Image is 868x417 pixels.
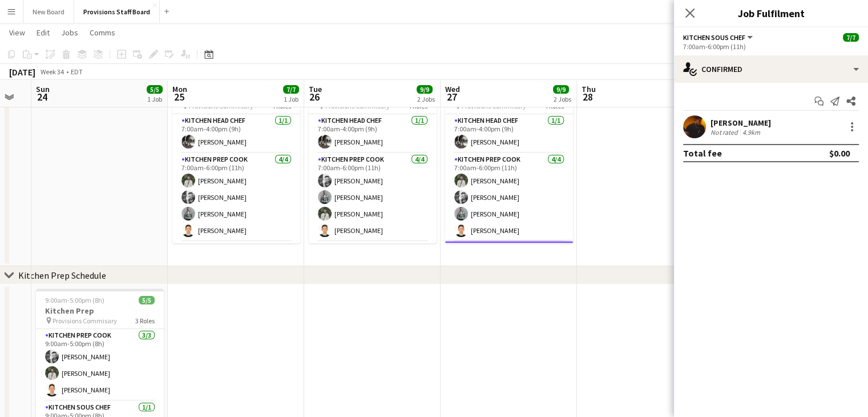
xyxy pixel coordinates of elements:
button: Kitchen Sous Chef [683,33,754,42]
div: Not rated [710,128,740,137]
span: View [9,27,25,38]
a: Comms [85,25,120,40]
span: Sun [36,84,50,94]
div: $0.00 [829,147,850,159]
span: 27 [443,90,460,103]
div: 1 Job [147,95,162,103]
div: 2 Jobs [554,95,571,103]
span: Wed [445,84,460,94]
app-job-card: 7:00am-6:00pm (11h)7/7Torquest Provisions Commisary4 RolesKitchen Head Chef1/17:00am-4:00pm (9h)[... [445,74,573,243]
span: 28 [580,90,596,103]
span: 26 [307,90,322,103]
span: 5/5 [139,296,155,304]
span: Provisions Commisary [53,316,117,325]
span: 25 [171,90,187,103]
app-card-role: Kitchen Head Chef1/17:00am-4:00pm (9h)[PERSON_NAME] [445,114,573,153]
div: EDT [71,67,83,76]
div: Total fee [683,147,722,159]
button: Provisions Staff Board [74,1,160,23]
a: View [5,25,30,40]
span: 5/5 [147,85,163,94]
span: Edit [37,27,50,38]
span: Kitchen Sous Chef [683,33,745,42]
span: 9:00am-5:00pm (8h) [45,296,104,304]
span: 3 Roles [135,316,155,325]
app-card-role: Kitchen Prep Cook4/47:00am-6:00pm (11h)[PERSON_NAME][PERSON_NAME][PERSON_NAME][PERSON_NAME] [172,153,300,242]
a: Jobs [56,25,83,40]
a: Edit [32,25,54,40]
app-card-role: Kitchen Head Chef1/17:00am-4:00pm (9h)[PERSON_NAME] [172,114,300,153]
app-card-role: Kitchen Prep Cook4/47:00am-6:00pm (11h)[PERSON_NAME][PERSON_NAME][PERSON_NAME][PERSON_NAME] [445,153,573,242]
div: 4.9km [740,128,762,137]
span: 7/7 [843,33,859,42]
span: Thu [582,84,596,94]
div: Confirmed [674,55,868,83]
span: 9/9 [417,85,433,94]
app-job-card: 7:00am-6:00pm (11h)7/7Torquest Provisions Commisary4 RolesKitchen Head Chef1/17:00am-4:00pm (9h)[... [172,74,300,243]
h3: Kitchen Prep [36,306,164,316]
span: Tue [309,84,322,94]
span: Mon [172,84,187,94]
span: Jobs [61,27,78,38]
app-job-card: 7:00am-6:00pm (11h)7/7Torquest Provisions Commisary4 RolesKitchen Head Chef1/17:00am-4:00pm (9h)[... [309,74,437,243]
div: Kitchen Prep Schedule [18,270,106,281]
app-card-role: Kitchen Prep Cook4/47:00am-6:00pm (11h)[PERSON_NAME][PERSON_NAME][PERSON_NAME][PERSON_NAME] [309,153,437,242]
h3: Job Fulfilment [674,6,868,21]
span: Week 34 [38,67,66,76]
div: 2 Jobs [417,95,435,103]
span: 7/7 [283,85,299,94]
div: 1 Job [284,95,298,103]
span: 9/9 [553,85,569,94]
div: 7:00am-6:00pm (11h) [683,42,859,51]
app-card-role: Kitchen Prep Cook3/39:00am-5:00pm (8h)[PERSON_NAME][PERSON_NAME][PERSON_NAME] [36,329,164,401]
div: [PERSON_NAME] [710,118,771,128]
button: New Board [23,1,74,23]
div: [DATE] [9,66,35,78]
span: Comms [90,27,115,38]
app-card-role: Kitchen Head Chef1/17:00am-4:00pm (9h)[PERSON_NAME] [309,114,437,153]
span: 24 [34,90,50,103]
